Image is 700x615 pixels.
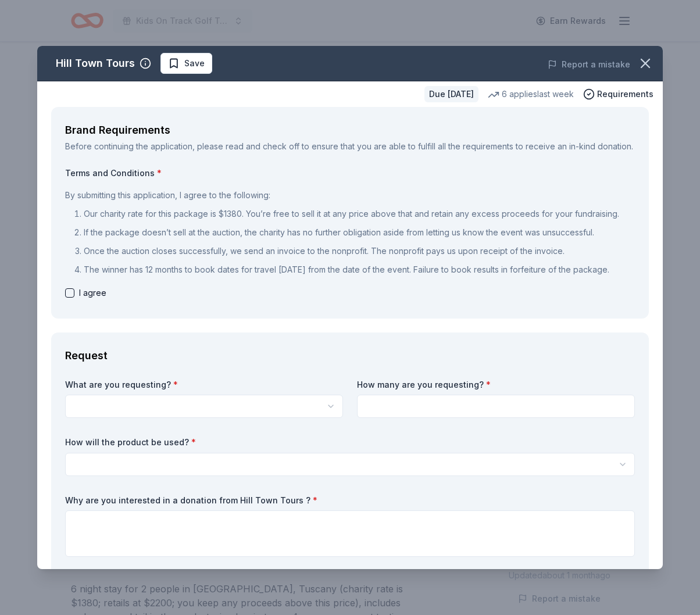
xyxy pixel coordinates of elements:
[583,87,653,101] button: Requirements
[84,207,635,221] p: Our charity rate for this package is $1380. You’re free to sell it at any price above that and re...
[160,53,212,74] button: Save
[65,437,635,448] label: How will the product be used?
[84,263,635,277] p: The winner has 12 months to book dates for travel [DATE] from the date of the event. Failure to b...
[548,58,630,71] button: Report a mistake
[424,86,478,102] div: Due [DATE]
[65,495,635,506] label: Why are you interested in a donation from Hill Town Tours ?
[79,286,106,300] span: I agree
[65,121,635,140] div: Brand Requirements
[65,167,635,179] label: Terms and Conditions
[357,379,635,391] label: How many are you requesting?
[65,346,635,365] div: Request
[184,56,205,70] span: Save
[65,188,635,202] p: By submitting this application, I agree to the following:
[84,244,635,258] p: Once the auction closes successfully, we send an invoice to the nonprofit. The nonprofit pays us ...
[65,379,343,391] label: What are you requesting?
[488,87,574,101] div: 6 applies last week
[56,54,135,73] div: Hill Town Tours
[65,140,635,153] div: Before continuing the application, please read and check off to ensure that you are able to fulfi...
[597,87,653,101] span: Requirements
[84,226,635,239] p: If the package doesn’t sell at the auction, the charity has no further obligation aside from lett...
